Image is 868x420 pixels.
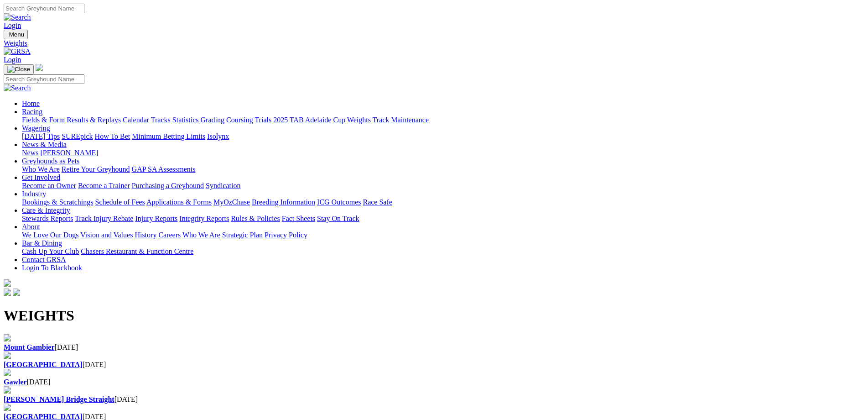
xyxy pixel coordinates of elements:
[317,198,361,206] a: ICG Outcomes
[4,334,11,341] img: file-red.svg
[4,343,55,351] a: Mount Gambier
[22,247,79,255] a: Cash Up Your Club
[22,215,73,222] a: Stewards Reports
[22,132,864,141] div: Wagering
[22,182,864,190] div: Get Involved
[22,223,40,231] a: About
[22,149,38,157] a: News
[213,198,250,206] a: MyOzChase
[13,289,20,296] img: twitter.svg
[22,100,40,107] a: Home
[95,132,130,140] a: How To Bet
[22,231,78,239] a: We Love Our Dogs
[123,116,149,124] a: Calendar
[22,124,50,132] a: Wagering
[4,4,84,13] input: Search
[40,149,98,157] a: [PERSON_NAME]
[36,64,43,71] img: logo-grsa-white.png
[317,215,359,222] a: Stay On Track
[231,215,280,222] a: Rules & Policies
[95,198,145,206] a: Schedule of Fees
[81,247,193,255] a: Chasers Restaurant & Function Centre
[22,149,864,157] div: News & Media
[265,231,307,239] a: Privacy Policy
[78,182,130,189] a: Become a Trainer
[4,378,864,386] div: [DATE]
[75,215,133,222] a: Track Injury Rebate
[4,13,31,21] img: Search
[22,256,66,263] a: Contact GRSA
[4,352,11,359] img: file-red.svg
[22,165,864,173] div: Greyhounds as Pets
[22,132,60,140] a: [DATE] Tips
[4,30,28,39] button: Toggle navigation
[22,173,60,181] a: Get Involved
[273,116,345,124] a: 2025 TAB Adelaide Cup
[22,116,65,124] a: Fields & Form
[4,395,864,404] div: [DATE]
[158,231,181,239] a: Careers
[22,198,864,206] div: Industry
[135,215,177,222] a: Injury Reports
[146,198,212,206] a: Applications & Forms
[22,190,46,198] a: Industry
[373,116,429,124] a: Track Maintenance
[4,369,11,376] img: file-red.svg
[222,231,263,239] a: Strategic Plan
[172,116,199,124] a: Statistics
[255,116,271,124] a: Trials
[132,132,205,140] a: Minimum Betting Limits
[4,378,27,386] a: Gawler
[22,157,79,165] a: Greyhounds as Pets
[22,264,82,272] a: Login To Blackbook
[347,116,371,124] a: Weights
[80,231,133,239] a: Vision and Values
[22,165,60,173] a: Who We Are
[4,21,21,29] a: Login
[135,231,156,239] a: History
[363,198,392,206] a: Race Safe
[179,215,229,222] a: Integrity Reports
[4,343,864,352] div: [DATE]
[4,395,114,403] a: [PERSON_NAME] Bridge Straight
[4,84,31,92] img: Search
[62,165,130,173] a: Retire Your Greyhound
[132,182,204,189] a: Purchasing a Greyhound
[4,361,864,369] div: [DATE]
[206,182,240,189] a: Syndication
[151,116,171,124] a: Tracks
[22,206,70,214] a: Care & Integrity
[4,361,83,368] a: [GEOGRAPHIC_DATA]
[4,47,31,56] img: GRSA
[22,231,864,239] div: About
[9,31,24,38] span: Menu
[4,64,34,74] button: Toggle navigation
[67,116,121,124] a: Results & Replays
[22,182,76,189] a: Become an Owner
[22,108,42,115] a: Racing
[4,404,11,411] img: file-red.svg
[22,198,93,206] a: Bookings & Scratchings
[226,116,253,124] a: Coursing
[22,116,864,124] div: Racing
[4,279,11,287] img: logo-grsa-white.png
[4,307,864,324] h1: WEIGHTS
[182,231,220,239] a: Who We Are
[252,198,315,206] a: Breeding Information
[22,247,864,256] div: Bar & Dining
[4,39,864,47] a: Weights
[282,215,315,222] a: Fact Sheets
[22,141,67,148] a: News & Media
[4,386,11,394] img: file-red.svg
[62,132,93,140] a: SUREpick
[7,66,30,73] img: Close
[22,239,62,247] a: Bar & Dining
[132,165,196,173] a: GAP SA Assessments
[22,215,864,223] div: Care & Integrity
[4,74,84,84] input: Search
